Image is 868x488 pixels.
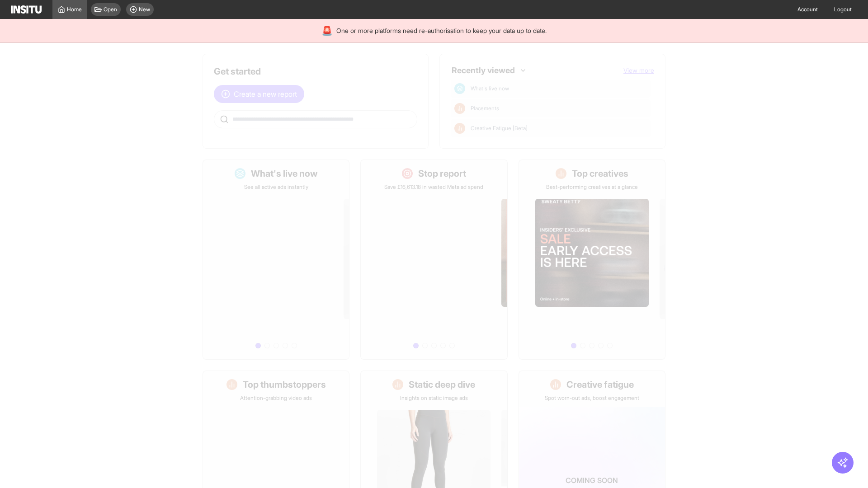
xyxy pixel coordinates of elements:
div: 🚨 [321,24,333,37]
span: Home [67,6,82,13]
img: Logo [11,5,42,14]
span: New [139,6,150,13]
span: One or more platforms need re-authorisation to keep your data up to date. [336,26,547,35]
span: Open [104,6,117,13]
